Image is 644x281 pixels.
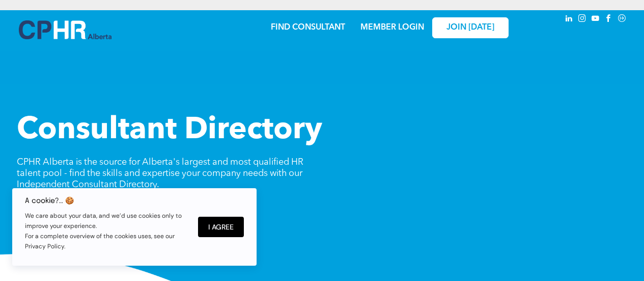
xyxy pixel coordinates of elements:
a: JOIN [DATE] [432,17,509,38]
button: I Agree [198,217,244,237]
a: instagram [577,13,588,27]
span: Consultant Directory [17,115,322,146]
h6: A cookie?.. 🍪 [25,196,188,205]
a: youtube [590,13,601,27]
p: We care about your data, and we’d use cookies only to improve your experience. For a complete ove... [25,211,188,251]
img: A blue and white logo for cp alberta [19,20,111,39]
span: JOIN [DATE] [446,23,494,33]
span: CPHR Alberta is the source for Alberta's largest and most qualified HR talent pool - find the ski... [17,158,303,189]
a: linkedin [564,13,575,27]
a: FIND CONSULTANT [271,23,345,32]
a: facebook [603,13,614,27]
a: MEMBER LOGIN [360,23,424,32]
a: Social network [617,13,628,27]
